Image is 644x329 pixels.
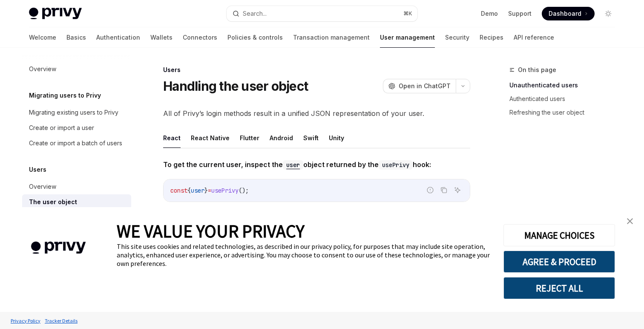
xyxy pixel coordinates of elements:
[503,224,615,246] button: MANAGE CHOICES
[191,187,204,194] span: user
[163,160,431,169] strong: To get the current user, inspect the object returned by the hook:
[22,120,131,136] a: Create or import a user
[204,187,208,194] span: }
[13,229,104,266] img: company logo
[380,27,435,48] a: User management
[29,197,77,207] div: The user object
[43,313,80,328] a: Tracker Details
[183,27,217,48] a: Connectors
[29,27,56,48] a: Welcome
[621,213,638,230] a: close banner
[117,242,491,268] div: This site uses cookies and related technologies, as described in our privacy policy, for purposes...
[383,79,456,93] button: Open in ChatGPT
[150,27,172,48] a: Wallets
[509,106,622,119] a: Refreshing the user object
[29,138,122,148] div: Create or import a batch of users
[22,194,131,210] a: The user object
[9,313,43,328] a: Privacy Policy
[22,105,131,120] a: Migrating existing users to Privy
[191,128,230,148] button: React Native
[29,164,46,175] h5: Users
[66,27,86,48] a: Basics
[22,61,131,77] a: Overview
[240,128,259,148] button: Flutter
[509,78,622,92] a: Unauthenticated users
[549,9,581,18] span: Dashboard
[170,187,187,194] span: const
[29,107,118,118] div: Migrating existing users to Privy
[29,64,56,74] div: Overview
[503,277,615,299] button: REJECT ALL
[480,27,503,48] a: Recipes
[117,220,305,242] span: WE VALUE YOUR PRIVACY
[22,179,131,194] a: Overview
[542,7,595,20] a: Dashboard
[518,65,556,75] span: On this page
[163,78,308,94] h1: Handling the user object
[239,187,249,194] span: ();
[187,187,191,194] span: {
[163,128,181,148] button: React
[445,27,469,48] a: Security
[227,6,417,21] button: Search...⌘K
[452,185,463,196] button: Ask AI
[379,160,413,170] code: usePrivy
[163,66,470,74] div: Users
[283,160,303,169] a: user
[438,185,449,196] button: Copy the contents from the code block
[22,136,131,151] a: Create or import a batch of users
[29,182,56,192] div: Overview
[96,27,140,48] a: Authentication
[303,128,319,148] button: Swift
[211,187,239,194] span: usePrivy
[514,27,554,48] a: API reference
[509,92,622,106] a: Authenticated users
[208,187,211,194] span: =
[29,90,101,101] h5: Migrating users to Privy
[627,218,633,224] img: close banner
[293,27,370,48] a: Transaction management
[425,185,436,196] button: Report incorrect code
[399,82,451,90] span: Open in ChatGPT
[481,9,498,18] a: Demo
[243,9,267,19] div: Search...
[403,10,412,17] span: ⌘ K
[503,251,615,273] button: AGREE & PROCEED
[29,8,82,20] img: light logo
[508,9,532,18] a: Support
[601,7,615,20] button: Toggle dark mode
[329,128,344,148] button: Unity
[283,160,303,170] code: user
[270,128,293,148] button: Android
[29,123,94,133] div: Create or import a user
[227,27,283,48] a: Policies & controls
[163,107,470,119] span: All of Privy’s login methods result in a unified JSON representation of your user.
